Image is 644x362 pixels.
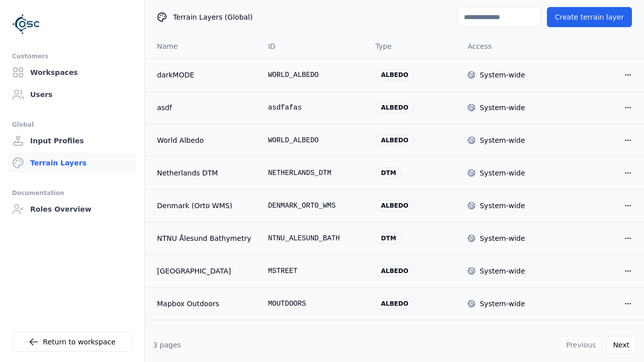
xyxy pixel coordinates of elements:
div: DENMARK_ORTO_WMS [268,201,360,211]
a: Netherlands DTM [157,168,252,178]
a: NTNU Ålesund Bathymetry [157,233,252,243]
div: Customers [12,50,132,62]
div: System-wide [479,299,525,309]
div: albedo [375,298,414,309]
div: MOUTDOORS [268,299,360,309]
button: Next [606,336,636,354]
div: System-wide [479,233,525,243]
a: Roles Overview [8,199,136,219]
th: Type [367,34,459,58]
a: Workspaces [8,62,136,82]
th: ID [260,34,368,58]
a: Return to workspace [12,332,132,352]
div: dtm [375,167,401,178]
div: dtm [375,233,401,244]
div: System-wide [479,266,525,276]
span: Terrain Layers (Global) [173,12,253,22]
a: World Albedo [157,135,252,145]
img: Logo [12,10,40,38]
div: WORLD_ALBEDO [268,70,360,80]
div: System-wide [479,135,525,145]
a: darkMODE [157,70,252,80]
a: Input Profiles [8,131,136,151]
div: NETHERLANDS_DTM [268,168,360,178]
div: albedo [375,69,414,80]
div: MSTREET [268,266,360,276]
th: Name [145,34,260,58]
div: WORLD_ALBEDO [268,135,360,145]
div: albedo [375,200,414,211]
span: 3 pages [153,341,181,349]
a: asdf [157,103,252,113]
div: albedo [375,135,414,146]
div: NTNU_ALESUND_BATH [268,233,360,243]
div: albedo [375,102,414,113]
div: Documentation [12,187,132,199]
div: System-wide [479,103,525,113]
div: albedo [375,265,414,277]
div: System-wide [479,201,525,211]
button: Create terrain layer [547,7,632,27]
th: Access [459,34,551,58]
a: Denmark (Orto WMS) [157,201,252,211]
div: System-wide [479,70,525,80]
a: Terrain Layers [8,153,136,173]
div: asdfafas [268,103,360,113]
a: Users [8,84,136,105]
a: [GEOGRAPHIC_DATA] [157,266,252,276]
div: Global [12,119,132,131]
div: System-wide [479,168,525,178]
a: Mapbox Outdoors [157,299,252,309]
